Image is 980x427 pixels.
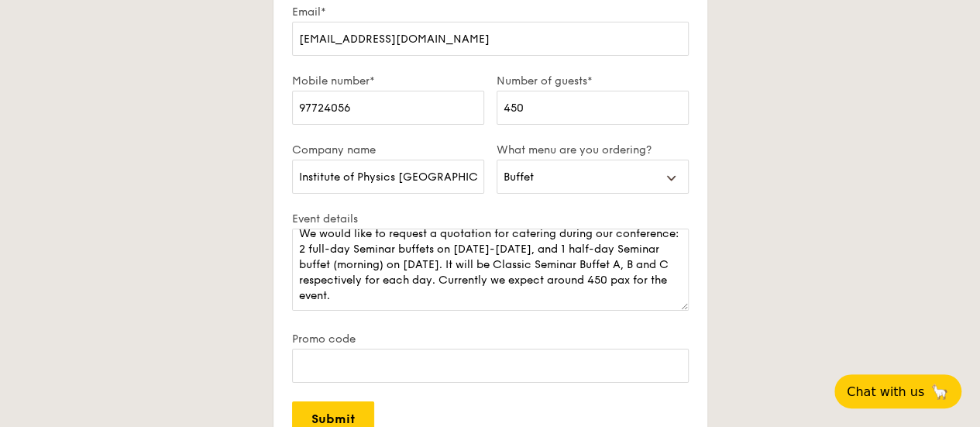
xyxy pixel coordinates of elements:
[834,374,961,408] button: Chat with us🦙
[292,74,484,88] label: Mobile number*
[497,74,689,88] label: Number of guests*
[497,143,689,157] label: What menu are you ordering?
[292,143,484,157] label: Company name
[930,383,949,401] span: 🦙
[292,229,689,311] textarea: Let us know details such as your venue address, event time, preferred menu, dietary requirements,...
[292,212,689,226] label: Event details
[292,332,689,346] label: Promo code
[847,384,924,399] span: Chat with us
[292,5,689,19] label: Email*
